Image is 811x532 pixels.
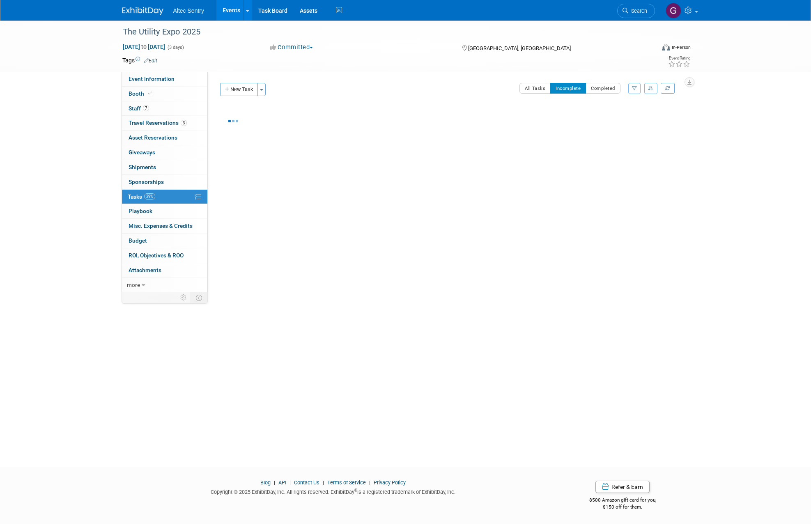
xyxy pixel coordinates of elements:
[122,190,207,204] a: Tasks29%
[129,119,187,126] span: Travel Reservations
[628,8,647,14] span: Search
[662,44,670,50] img: Format-Inperson.png
[556,504,689,511] div: $150 off for them.
[220,83,258,96] button: New Task
[260,479,271,486] a: Blog
[122,160,207,174] a: Shipments
[129,134,177,141] span: Asset Reservations
[617,4,655,18] a: Search
[556,491,689,510] div: $500 Amazon gift card for you,
[122,248,207,263] a: ROI, Objectives & ROO
[120,25,643,39] div: The Utility Expo 2025
[127,282,140,288] span: more
[354,488,357,493] sup: ®
[122,145,207,160] a: Giveaways
[129,179,164,185] span: Sponsorships
[167,45,184,50] span: (3 days)
[287,479,293,486] span: |
[177,292,191,303] td: Personalize Event Tab Strip
[272,479,277,486] span: |
[129,208,152,214] span: Playbook
[519,83,551,94] button: All Tasks
[122,175,207,189] a: Sponsorships
[173,7,204,14] span: Altec Sentry
[122,87,207,101] a: Booth
[122,131,207,145] a: Asset Reservations
[468,45,571,51] span: [GEOGRAPHIC_DATA], [GEOGRAPHIC_DATA]
[122,234,207,248] a: Budget
[595,481,650,493] a: Refer & Earn
[122,72,207,86] a: Event Information
[586,83,620,94] button: Completed
[122,7,163,15] img: ExhibitDay
[191,292,207,303] td: Toggle Event Tabs
[294,479,319,486] a: Contact Us
[278,479,286,486] a: API
[327,479,366,486] a: Terms of Service
[129,237,147,244] span: Budget
[607,43,691,55] div: Event Format
[122,278,207,292] a: more
[148,91,152,96] i: Booth reservation complete
[122,204,207,218] a: Playbook
[129,149,155,156] span: Giveaways
[129,164,156,170] span: Shipments
[144,58,157,64] a: Edit
[267,43,316,52] button: Committed
[129,222,193,229] span: Misc. Expenses & Credits
[661,83,675,94] a: Refresh
[668,56,690,60] div: Event Rating
[122,219,207,233] a: Misc. Expenses & Credits
[129,267,161,273] span: Attachments
[140,44,148,50] span: to
[122,56,157,64] td: Tags
[181,120,187,126] span: 3
[122,263,207,277] a: Attachments
[122,43,165,50] span: [DATE] [DATE]
[122,486,544,496] div: Copyright © 2025 ExhibitDay, Inc. All rights reserved. ExhibitDay is a registered trademark of Ex...
[129,252,184,259] span: ROI, Objectives & ROO
[129,105,149,112] span: Staff
[129,76,175,82] span: Event Information
[129,90,154,97] span: Booth
[143,105,149,111] span: 7
[671,44,691,50] div: In-Person
[367,479,372,486] span: |
[144,193,155,199] span: 29%
[374,479,406,486] a: Privacy Policy
[122,101,207,116] a: Staff7
[122,116,207,130] a: Travel Reservations3
[128,193,155,200] span: Tasks
[550,83,586,94] button: Incomplete
[321,479,326,486] span: |
[228,120,238,122] img: loading...
[666,3,681,18] img: Grant Williams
